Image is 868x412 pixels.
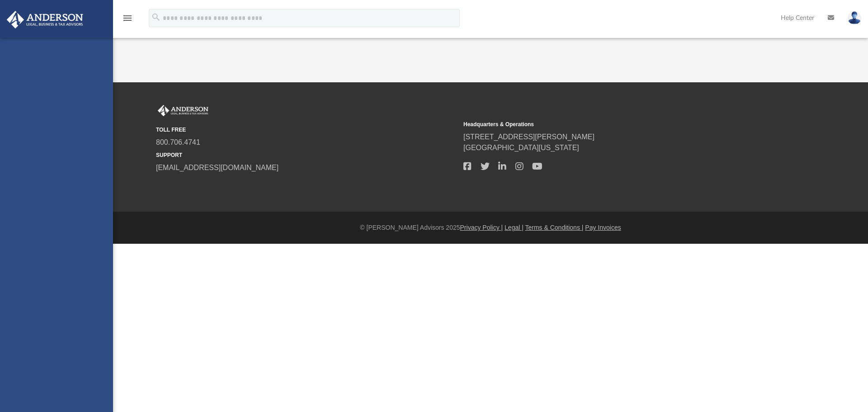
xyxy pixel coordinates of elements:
small: TOLL FREE [156,126,457,134]
img: User Pic [848,11,861,24]
a: Legal | [505,224,524,231]
small: Headquarters & Operations [463,120,764,128]
i: menu [122,13,133,24]
a: [GEOGRAPHIC_DATA][US_STATE] [463,144,579,152]
small: SUPPORT [156,151,457,159]
a: Pay Invoices [585,224,621,231]
a: Terms & Conditions | [525,224,584,231]
a: [EMAIL_ADDRESS][DOMAIN_NAME] [156,164,278,171]
i: search [151,12,161,22]
img: Anderson Advisors Platinum Portal [156,105,210,117]
a: [STREET_ADDRESS][PERSON_NAME] [463,133,594,141]
img: Anderson Advisors Platinum Portal [4,11,86,28]
a: Privacy Policy | [460,224,503,231]
a: 800.706.4741 [156,138,200,146]
div: © [PERSON_NAME] Advisors 2025 [113,223,868,232]
a: menu [122,17,133,24]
